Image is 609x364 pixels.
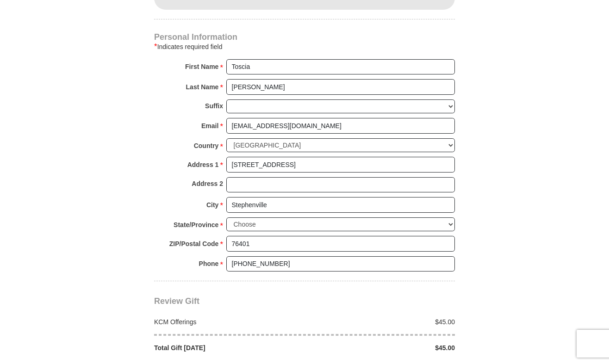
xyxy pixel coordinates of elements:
strong: Address 1 [187,158,219,171]
strong: City [206,198,218,211]
div: Indicates required field [154,41,455,52]
strong: First Name [185,60,218,73]
strong: Address 2 [192,177,223,190]
div: KCM Offerings [149,317,305,327]
strong: ZIP/Postal Code [169,237,219,250]
div: Total Gift [DATE] [149,343,305,352]
strong: State/Province [174,218,218,231]
strong: Last Name [186,80,219,93]
strong: Country [194,139,219,152]
strong: Email [201,119,218,132]
strong: Phone [199,257,219,270]
div: $45.00 [304,317,460,327]
span: Review Gift [154,296,199,306]
div: $45.00 [304,343,460,352]
h4: Personal Information [154,33,455,41]
strong: Suffix [205,99,223,112]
